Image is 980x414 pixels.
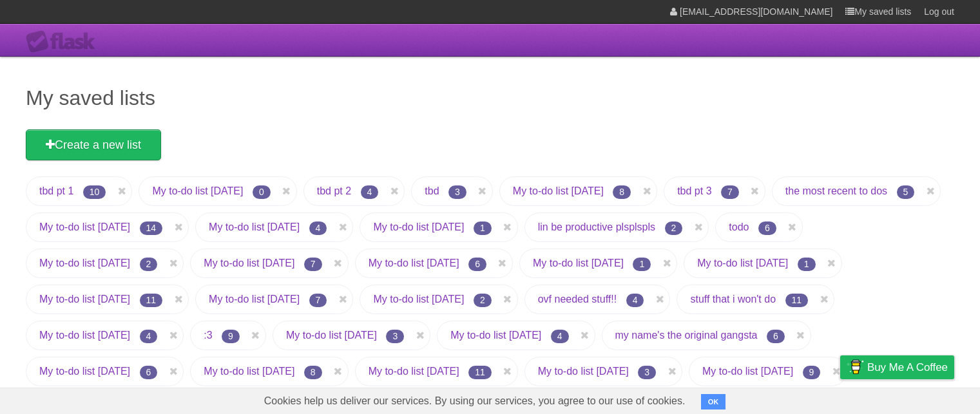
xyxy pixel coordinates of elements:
a: My to-do list [DATE] [702,366,793,377]
span: 11 [140,294,163,307]
a: My to-do list [DATE] [39,294,130,305]
a: todo [729,221,749,232]
a: :3 [204,330,212,341]
span: 6 [140,366,158,379]
span: 4 [140,330,158,343]
img: Buy me a coffee [847,356,864,378]
a: My to-do list [DATE] [450,330,541,341]
span: 9 [803,366,821,379]
div: Flask [26,30,103,53]
span: 11 [785,294,809,307]
span: 4 [551,330,569,343]
span: 6 [758,221,776,235]
span: 7 [304,258,322,271]
a: My to-do list [DATE] [204,366,294,377]
a: My to-do list [DATE] [369,258,459,268]
a: My to-do list [DATE] [209,294,300,305]
a: Buy me a coffee [840,355,954,379]
span: 11 [468,366,492,379]
span: 1 [798,258,816,271]
a: lin be productive plsplspls [538,221,655,232]
span: 7 [309,294,327,307]
a: My to-do list [DATE] [697,258,788,268]
a: My to-do list [DATE] [513,185,604,196]
span: 1 [633,258,651,271]
span: 3 [638,366,656,379]
a: tbd pt 3 [677,185,711,196]
h1: My saved lists [26,82,954,113]
a: My to-do list [DATE] [39,366,130,377]
a: ovf needed stuff!! [538,294,617,305]
span: 2 [140,258,158,271]
span: 3 [448,185,466,199]
span: 7 [721,185,739,199]
span: 8 [613,185,631,199]
a: My to-do list [DATE] [39,221,130,232]
span: 5 [897,185,915,199]
span: 4 [309,221,327,235]
span: 14 [140,221,163,235]
span: 4 [626,294,644,307]
span: 3 [386,330,404,343]
a: My to-do list [DATE] [286,330,377,341]
span: 8 [304,366,322,379]
a: tbd pt 2 [317,185,351,196]
a: stuff that i won't do [690,294,776,305]
a: tbd [425,185,439,196]
a: My to-do list [DATE] [538,366,629,377]
a: My to-do list [DATE] [204,258,294,268]
a: My to-do list [DATE] [373,294,464,305]
span: 6 [767,330,785,343]
a: the most recent to dos [785,185,887,196]
a: My to-do list [DATE] [373,221,464,232]
span: 2 [474,294,492,307]
span: 1 [474,221,492,235]
a: My to-do list [DATE] [209,221,300,232]
button: OK [701,394,726,409]
a: My to-do list [DATE] [152,185,243,196]
a: My to-do list [DATE] [369,366,459,377]
span: 4 [361,185,379,199]
span: 0 [253,185,271,199]
span: 6 [468,258,486,271]
span: Cookies help us deliver our services. By using our services, you agree to our use of cookies. [251,388,698,414]
a: My to-do list [DATE] [39,258,130,268]
a: Create a new list [26,129,161,160]
span: 9 [222,330,240,343]
span: 2 [665,221,683,235]
span: Buy me a coffee [867,356,948,379]
span: 10 [83,185,106,199]
a: My to-do list [DATE] [533,258,624,268]
a: My to-do list [DATE] [39,330,130,341]
a: my name's the original gangsta [615,330,758,341]
a: tbd pt 1 [39,185,73,196]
